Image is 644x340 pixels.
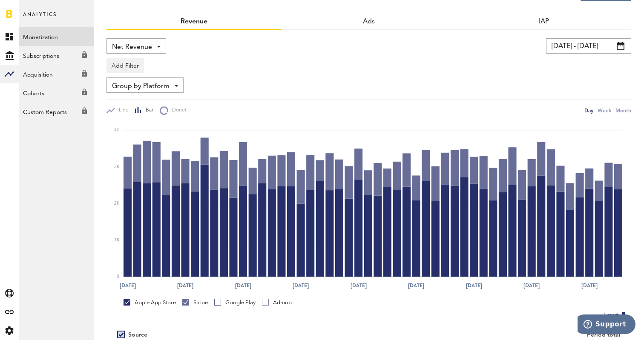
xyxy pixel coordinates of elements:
button: Export [601,310,631,321]
text: 3K [114,165,120,169]
div: Day [584,106,593,115]
a: Cohorts [19,83,94,102]
a: Revenue [181,18,207,25]
a: Custom Reports [19,102,94,121]
span: Donut [168,107,187,114]
a: Acquisition [19,65,94,83]
text: [DATE] [235,282,251,289]
text: [DATE] [293,282,309,289]
a: Ads [363,18,375,25]
img: Export [618,310,629,320]
div: Period total [379,331,621,339]
div: Week [598,106,611,115]
iframe: Opens a widget where you can find more information [578,314,635,336]
a: Monetization [19,27,94,46]
span: Line [115,107,129,114]
div: Source [128,331,147,339]
div: Google Play [214,299,256,306]
a: IAP [539,18,549,25]
span: Bar [142,107,153,114]
text: [DATE] [523,282,540,289]
div: Month [615,106,631,115]
text: 4K [114,128,120,132]
div: Stripe [182,299,208,306]
text: [DATE] [120,282,136,289]
span: Net Revenue [112,40,152,54]
text: 0 [117,274,119,279]
text: [DATE] [466,282,482,289]
span: Analytics [23,9,57,27]
span: Group by Platform [112,79,170,94]
div: Apple App Store [124,299,176,306]
button: Add Filter [106,58,144,73]
text: 1K [114,238,120,242]
a: Subscriptions [19,46,94,65]
text: [DATE] [408,282,424,289]
div: Admob [262,299,292,306]
text: 2K [114,201,120,206]
text: [DATE] [351,282,367,289]
text: [DATE] [177,282,193,289]
text: [DATE] [581,282,598,289]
